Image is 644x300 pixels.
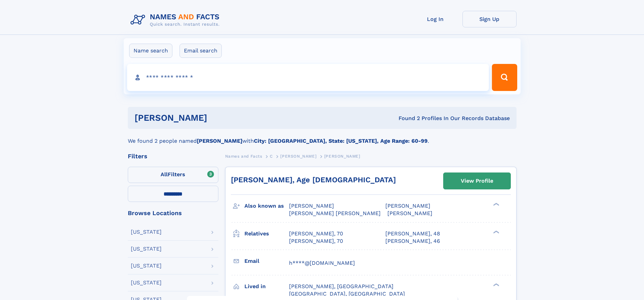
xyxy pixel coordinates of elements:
[492,230,500,234] div: ❯
[289,203,334,209] span: [PERSON_NAME]
[461,173,493,189] div: View Profile
[128,11,225,29] img: Logo Names and Facts
[324,154,360,159] span: [PERSON_NAME]
[161,171,168,178] span: All
[129,44,172,58] label: Name search
[280,152,316,160] a: [PERSON_NAME]
[135,114,303,122] h1: [PERSON_NAME]
[289,230,343,237] a: [PERSON_NAME], 70
[280,154,316,159] span: [PERSON_NAME]
[244,228,289,239] h3: Relatives
[225,152,262,160] a: Names and Facts
[492,282,500,287] div: ❯
[244,255,289,267] h3: Email
[270,154,273,159] span: C
[197,138,242,144] b: [PERSON_NAME]
[131,246,162,252] div: [US_STATE]
[492,202,500,207] div: ❯
[289,283,393,290] span: [PERSON_NAME], [GEOGRAPHIC_DATA]
[289,237,343,245] a: [PERSON_NAME], 70
[289,210,381,216] span: [PERSON_NAME] [PERSON_NAME]
[244,281,289,292] h3: Lived in
[180,44,222,58] label: Email search
[408,11,462,27] a: Log In
[444,173,510,189] a: View Profile
[385,230,440,237] a: [PERSON_NAME], 48
[385,237,440,245] a: [PERSON_NAME], 46
[128,129,517,145] div: We found 2 people named with .
[131,229,162,235] div: [US_STATE]
[492,64,517,91] button: Search Button
[387,210,432,216] span: [PERSON_NAME]
[270,152,273,160] a: C
[254,138,428,144] b: City: [GEOGRAPHIC_DATA], State: [US_STATE], Age Range: 60-99
[127,64,489,91] input: search input
[244,200,289,212] h3: Also known as
[128,153,218,159] div: Filters
[128,210,218,216] div: Browse Locations
[128,167,218,183] label: Filters
[131,280,162,285] div: [US_STATE]
[289,291,405,297] span: [GEOGRAPHIC_DATA], [GEOGRAPHIC_DATA]
[462,11,517,27] a: Sign Up
[303,115,510,122] div: Found 2 Profiles In Our Records Database
[231,176,396,184] a: [PERSON_NAME], Age [DEMOGRAPHIC_DATA]
[131,263,162,269] div: [US_STATE]
[385,203,430,209] span: [PERSON_NAME]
